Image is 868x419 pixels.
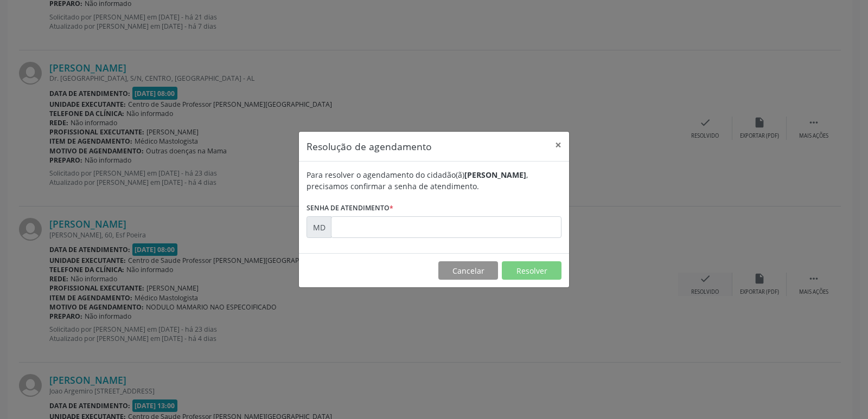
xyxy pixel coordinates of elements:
label: Senha de atendimento [307,199,393,216]
div: Para resolver o agendamento do cidadão(ã) , precisamos confirmar a senha de atendimento. [307,169,561,192]
button: Close [547,132,569,158]
button: Resolver [502,261,561,280]
b: [PERSON_NAME] [464,170,526,180]
div: MD [307,216,331,238]
button: Cancelar [438,261,498,280]
h5: Resolução de agendamento [307,139,432,153]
